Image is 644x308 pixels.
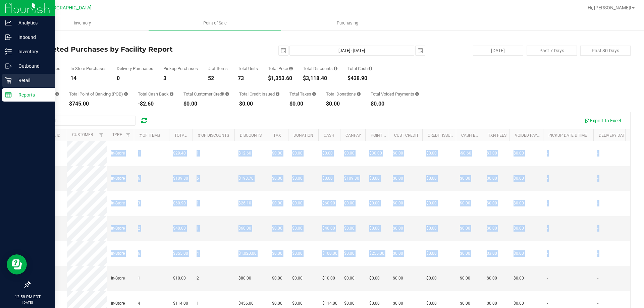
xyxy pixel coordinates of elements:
[5,77,12,84] inline-svg: Retail
[111,300,125,307] span: In-Store
[473,46,523,56] button: [DATE]
[5,48,12,55] inline-svg: Inventory
[369,66,372,71] i: Sum of the successful, non-voided cash payment transactions for all purchases in the date range. ...
[238,175,254,182] span: $193.70
[289,66,293,71] i: Sum of the total prices of all purchases in the date range.
[124,92,128,96] i: Sum of the successful, non-voided point-of-banking payment transactions, both via payment termina...
[289,101,316,107] div: $0.00
[344,300,355,307] span: $0.00
[487,200,497,206] span: $0.00
[138,175,140,182] span: 6
[393,175,403,182] span: $0.00
[238,225,251,232] span: $60.00
[515,133,548,138] a: Voided Payment
[344,225,355,232] span: $0.00
[197,300,199,307] span: 1
[393,300,403,307] span: $0.00
[272,250,282,257] span: $0.00
[426,275,437,282] span: $0.00
[597,175,598,182] span: -
[322,250,337,257] span: $100.00
[65,20,100,26] span: Inventory
[597,200,598,206] span: -
[208,66,228,71] div: # of Items
[5,34,12,41] inline-svg: Inbound
[426,150,437,157] span: $0.00
[5,63,12,69] inline-svg: Outbound
[460,150,471,157] span: -$0.60
[69,101,128,107] div: $745.00
[514,225,524,232] span: $0.00
[268,66,293,71] div: Total Price
[369,150,382,157] span: $30.00
[514,150,524,157] span: $0.00
[303,76,337,81] div: $3,118.40
[163,66,198,71] div: Pickup Purchases
[514,250,524,257] span: $0.00
[344,275,355,282] span: $0.00
[599,133,627,138] a: Delivery Date
[487,275,497,282] span: $0.00
[426,250,437,257] span: $0.00
[597,225,598,232] span: -
[12,62,52,70] p: Outbound
[117,66,153,71] div: Delivery Purchases
[292,175,303,182] span: $0.00
[279,46,288,55] span: select
[460,250,470,257] span: $0.00
[238,66,258,71] div: Total Units
[238,250,257,257] span: $1,020.00
[197,150,199,157] span: 1
[426,200,437,206] span: $0.00
[322,225,335,232] span: $40.00
[394,133,419,138] a: Cust Credit
[3,294,52,300] p: 12:58 PM EDT
[322,275,335,282] span: $10.00
[393,275,403,282] span: $0.00
[3,300,52,305] p: [DATE]
[487,250,497,257] span: $3.00
[369,225,380,232] span: $0.00
[487,300,497,307] span: $0.00
[326,101,361,107] div: $0.00
[72,132,93,137] a: Customer
[369,200,380,206] span: $0.00
[344,175,359,182] span: $109.30
[111,225,125,232] span: In-Store
[70,76,107,81] div: 14
[111,250,125,257] span: In-Store
[461,133,483,138] a: Cash Back
[197,225,199,232] span: 1
[326,92,361,96] div: Total Donations
[16,16,149,30] a: Inventory
[5,19,12,26] inline-svg: Analytics
[139,133,160,138] a: # of Items
[272,175,282,182] span: $0.00
[460,175,470,182] span: $0.00
[292,200,303,206] span: $0.00
[194,20,236,26] span: Point of Sale
[416,46,425,55] span: select
[369,300,380,307] span: $0.00
[138,101,173,107] div: -$2.60
[345,133,361,138] a: CanPay
[322,175,333,182] span: $0.00
[487,225,497,232] span: $0.00
[272,150,282,157] span: $0.00
[514,200,524,206] span: $0.00
[30,46,230,53] h4: Completed Purchases by Facility Report
[460,300,470,307] span: $0.00
[46,5,92,11] span: [GEOGRAPHIC_DATA]
[272,300,282,307] span: $0.00
[111,150,125,157] span: In-Store
[322,300,337,307] span: $114.00
[55,92,59,96] i: Sum of the successful, non-voided CanPay payment transactions for all purchases in the date range.
[393,225,403,232] span: $0.00
[292,275,303,282] span: $0.00
[514,275,524,282] span: $0.00
[197,175,199,182] span: 5
[548,133,587,138] a: Pickup Date & Time
[138,275,140,282] span: 1
[487,150,497,157] span: $3.00
[547,175,548,182] span: -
